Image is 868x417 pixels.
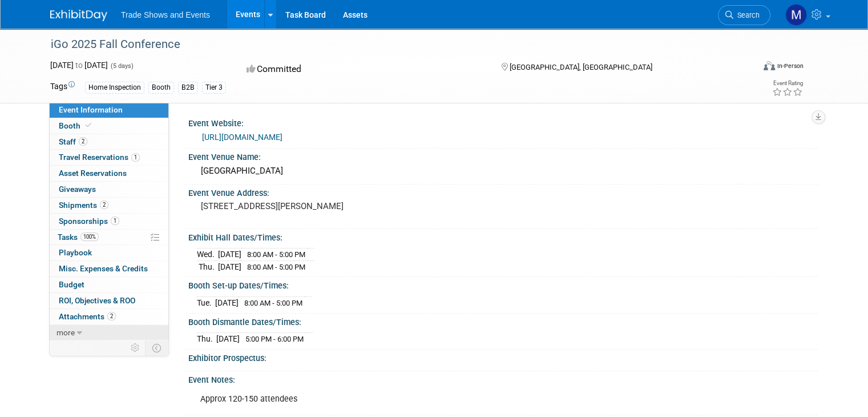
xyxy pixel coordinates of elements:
span: Giveaways [59,185,96,194]
span: 2 [79,137,87,146]
div: Event Website: [188,115,818,129]
td: Toggle Event Tabs [146,340,169,355]
a: Giveaways [50,182,168,197]
td: Wed. [197,248,218,261]
td: Tags [50,81,75,94]
td: [DATE] [218,260,241,272]
span: 1 [111,216,119,225]
div: B2B [178,82,198,94]
div: In-Person [777,62,804,70]
pre: [STREET_ADDRESS][PERSON_NAME] [201,201,438,211]
span: 8:00 AM - 5:00 PM [247,250,305,259]
td: Tue. [197,296,215,308]
span: Budget [59,280,84,289]
td: [DATE] [218,248,241,261]
a: Asset Reservations [50,166,168,181]
div: Event Format [692,59,804,77]
span: Sponsorships [59,216,119,226]
a: Event Information [50,102,168,118]
span: 5:00 PM - 6:00 PM [245,335,304,343]
div: Committed [243,59,483,79]
span: [DATE] [DATE] [50,61,108,70]
span: Attachments [59,312,116,321]
span: 2 [107,312,116,320]
span: Playbook [59,248,92,257]
span: Booth [59,121,94,130]
a: more [50,325,168,340]
a: Staff2 [50,134,168,150]
a: Misc. Expenses & Credits [50,261,168,276]
div: [GEOGRAPHIC_DATA] [197,162,809,180]
td: [DATE] [215,296,239,308]
td: Thu. [197,333,216,345]
span: 8:00 AM - 5:00 PM [244,299,302,307]
img: Format-Inperson.png [764,61,775,70]
td: [DATE] [216,333,240,345]
span: 1 [131,153,140,162]
div: Exhibitor Prospectus: [188,350,818,364]
div: Event Rating [772,81,803,86]
span: 8:00 AM - 5:00 PM [247,263,305,271]
span: [GEOGRAPHIC_DATA], [GEOGRAPHIC_DATA] [510,63,652,71]
div: iGo 2025 Fall Conference [47,34,740,55]
span: Shipments [59,201,108,210]
span: (5 days) [110,62,134,70]
a: Shipments2 [50,198,168,213]
span: Trade Shows and Events [121,10,210,19]
a: Search [718,5,770,25]
span: Misc. Expenses & Credits [59,264,148,273]
div: Exhibit Hall Dates/Times: [188,229,818,243]
div: Approx 120-150 attendees [192,388,695,411]
a: Budget [50,277,168,292]
a: Travel Reservations1 [50,150,168,165]
span: 100% [80,232,99,241]
td: Thu. [197,260,218,272]
a: Playbook [50,245,168,260]
div: Event Venue Name: [188,149,818,163]
div: Booth Dismantle Dates/Times: [188,314,818,328]
a: [URL][DOMAIN_NAME] [202,133,282,142]
a: Booth [50,118,168,134]
div: Home Inspection [85,82,144,94]
span: Search [733,11,760,19]
span: 2 [100,201,108,209]
span: Staff [59,137,87,146]
span: Event Information [59,105,123,114]
i: Booth reservation complete [86,122,91,129]
img: Michael Cardillo [785,4,807,26]
a: Attachments2 [50,309,168,324]
div: Event Notes: [188,371,818,386]
div: Tier 3 [202,82,226,94]
span: ROI, Objectives & ROO [59,296,135,305]
span: Travel Reservations [59,153,140,162]
div: Booth [148,82,174,94]
div: Event Venue Address: [188,185,818,199]
div: Booth Set-up Dates/Times: [188,277,818,291]
img: ExhibitDay [50,10,107,21]
span: to [74,61,84,70]
a: Tasks100% [50,230,168,245]
span: more [56,328,75,337]
a: Sponsorships1 [50,214,168,229]
span: Tasks [58,232,99,242]
td: Personalize Event Tab Strip [126,340,146,355]
a: ROI, Objectives & ROO [50,293,168,308]
span: Asset Reservations [59,169,127,178]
